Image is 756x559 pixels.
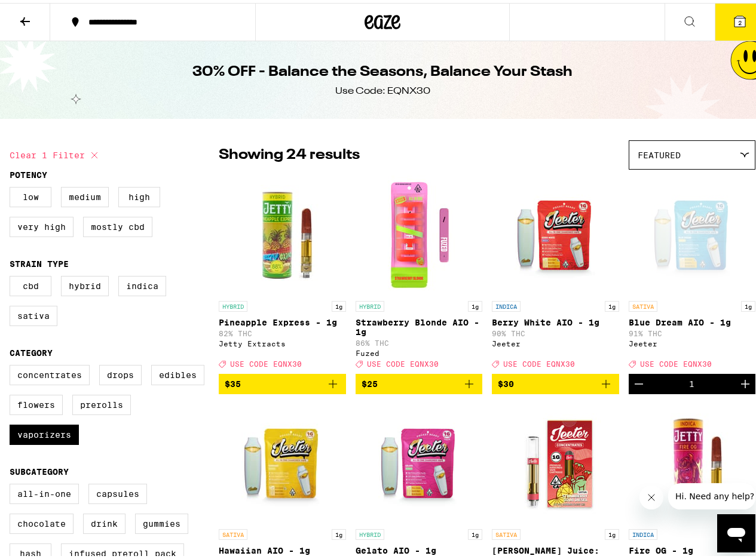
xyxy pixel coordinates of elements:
[219,371,346,391] button: Add to bag
[219,142,360,162] p: Showing 24 results
[492,371,619,391] button: Add to bag
[83,511,126,531] label: Drink
[492,315,619,324] p: Berry White AIO - 1g
[356,526,384,537] p: HYBRID
[741,298,755,309] p: 1g
[468,526,482,537] p: 1g
[135,511,188,531] label: Gummies
[629,371,649,391] button: Decrement
[219,327,346,334] p: 82% THC
[225,376,241,386] span: $35
[10,303,57,323] label: Sativa
[10,167,47,177] legend: Potency
[367,357,439,365] span: USE CODE EQNX30
[10,362,90,382] label: Concentrates
[638,148,681,157] span: Featured
[219,315,346,324] p: Pineapple Express - 1g
[605,298,619,309] p: 1g
[492,327,619,334] p: 90% THC
[356,173,483,371] a: Open page for Strawberry Blonde AIO - 1g from Fuzed
[356,543,483,552] p: Gelato AIO - 1g
[356,315,483,334] p: Strawberry Blonde AIO - 1g
[735,371,755,391] button: Increment
[468,298,482,309] p: 1g
[356,298,384,309] p: HYBRID
[335,82,430,95] div: Use Code: EQNX30
[717,511,755,549] iframe: Button to launch messaging window
[629,327,756,334] p: 91% THC
[356,346,483,354] div: Fuzed
[492,337,619,345] div: Jeeter
[10,184,51,204] label: Low
[10,422,79,442] label: Vaporizers
[359,173,479,292] img: Fuzed - Strawberry Blonde AIO - 1g
[10,214,74,234] label: Very High
[151,362,204,382] label: Edibles
[219,298,247,309] p: HYBRID
[629,173,756,371] a: Open page for Blue Dream AIO - 1g from Jeeter
[10,256,69,266] legend: Strain Type
[230,357,302,365] span: USE CODE EQNX30
[10,392,63,412] label: Flowers
[83,214,152,234] label: Mostly CBD
[61,184,109,204] label: Medium
[10,481,79,501] label: All-In-One
[332,298,346,309] p: 1g
[362,376,378,386] span: $25
[632,401,752,520] img: Jetty Extracts - Fire OG - 1g
[356,336,483,344] p: 86% THC
[359,401,479,520] img: Jeeter - Gelato AIO - 1g
[495,401,615,520] img: Jeeter - Jeeter Juice: Strawberry Sour Diesel - 1g
[495,173,615,292] img: Jeeter - Berry White AIO - 1g
[219,543,346,552] p: Hawaiian AIO - 1g
[629,298,657,309] p: SATIVA
[492,298,521,309] p: INDICA
[222,401,342,520] img: Jeeter - Hawaiian AIO - 1g
[219,337,346,345] div: Jetty Extracts
[629,315,756,324] p: Blue Dream AIO - 1g
[629,337,756,345] div: Jeeter
[99,362,142,382] label: Drops
[668,480,755,506] iframe: Message from company
[640,357,712,365] span: USE CODE EQNX30
[10,511,74,531] label: Chocolate
[10,273,51,293] label: CBD
[61,273,109,293] label: Hybrid
[629,526,657,537] p: INDICA
[118,184,160,204] label: High
[639,483,663,506] iframe: Close message
[10,464,69,474] legend: Subcategory
[72,392,131,412] label: Prerolls
[219,173,346,371] a: Open page for Pineapple Express - 1g from Jetty Extracts
[605,526,619,537] p: 1g
[492,526,521,537] p: SATIVA
[492,173,619,371] a: Open page for Berry White AIO - 1g from Jeeter
[192,59,573,79] h1: 30% OFF - Balance the Seasons, Balance Your Stash
[356,371,483,391] button: Add to bag
[503,357,575,365] span: USE CODE EQNX30
[738,16,742,23] span: 2
[88,481,147,501] label: Capsules
[10,345,53,355] legend: Category
[118,273,166,293] label: Indica
[629,543,756,552] p: Fire OG - 1g
[332,526,346,537] p: 1g
[689,376,694,386] div: 1
[219,526,247,537] p: SATIVA
[10,137,102,167] button: Clear 1 filter
[498,376,514,386] span: $30
[222,173,342,292] img: Jetty Extracts - Pineapple Express - 1g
